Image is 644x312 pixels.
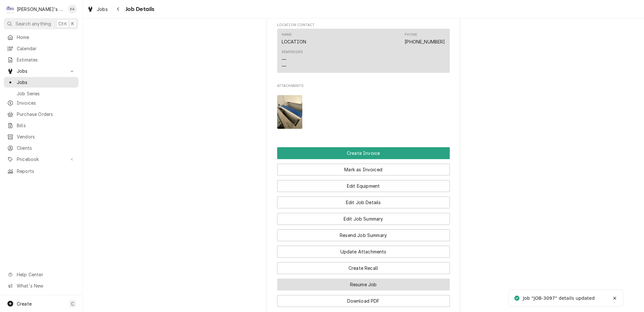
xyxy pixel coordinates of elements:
[113,4,124,14] button: Navigate back
[277,180,450,192] button: Edit Equipment
[277,290,450,307] div: Button Group Row
[17,90,75,97] span: Job Series
[4,269,78,280] a: Go to Help Center
[277,213,450,225] button: Edit Job Summary
[17,133,75,140] span: Vendors
[405,32,417,37] div: Phone
[277,258,450,274] div: Button Group Row
[523,295,596,302] div: Job "JOB-3097" details updated
[277,208,450,225] div: Button Group Row
[282,50,303,69] div: Reminders
[4,66,78,76] a: Go to Jobs
[277,147,450,159] button: Create Invoice
[17,34,75,41] span: Home
[277,29,450,76] div: Location Contact List
[4,77,78,88] a: Jobs
[17,156,65,163] span: Pricebook
[85,4,110,14] a: Jobs
[277,147,450,307] div: Button Group
[277,295,450,307] button: Download PDF
[6,5,15,14] div: Clay's Refrigeration's Avatar
[277,229,450,241] button: Resend Job Summary
[277,246,450,258] button: Update Attachments
[17,68,65,74] span: Jobs
[6,5,15,14] div: C
[4,54,78,65] a: Estimates
[405,32,445,45] div: Phone
[277,279,450,290] button: Resume Job
[17,122,75,129] span: Bills
[4,109,78,119] a: Purchase Orders
[277,175,450,192] div: Button Group Row
[4,18,78,29] button: Search anythingCtrlK
[4,43,78,54] a: Calendar
[277,23,450,76] div: Location Contact
[277,196,450,208] button: Edit Job Details
[4,154,78,165] a: Go to Pricebook
[124,5,155,14] span: Job Details
[277,23,450,28] span: Location Contact
[277,90,450,134] span: Attachments
[282,32,306,45] div: Name
[71,300,74,307] span: C
[4,88,78,99] a: Job Series
[4,143,78,153] a: Clients
[277,274,450,290] div: Button Group Row
[277,164,450,175] button: Mark as Invoiced
[277,95,303,129] img: h9StfN6cQnKE3xfwmc28
[17,6,64,13] div: [PERSON_NAME]'s Refrigeration
[4,32,78,43] a: Home
[405,39,445,44] a: [PHONE_NUMBER]
[277,83,450,89] span: Attachments
[17,99,75,106] span: Invoices
[277,159,450,175] div: Button Group Row
[17,168,75,175] span: Reports
[277,29,450,73] div: Contact
[277,225,450,241] div: Button Group Row
[277,262,450,274] button: Create Recall
[277,241,450,258] div: Button Group Row
[17,56,75,63] span: Estimates
[282,32,292,37] div: Name
[17,45,75,52] span: Calendar
[4,120,78,131] a: Bills
[4,166,78,176] a: Reports
[4,98,78,108] a: Invoices
[282,63,286,70] div: —
[17,271,75,278] span: Help Center
[282,56,286,63] div: —
[68,5,77,14] div: Korey Austin's Avatar
[17,111,75,118] span: Purchase Orders
[277,83,450,134] div: Attachments
[282,38,306,45] div: LOCATION
[71,20,74,27] span: K
[4,280,78,291] a: Go to What's New
[277,147,450,159] div: Button Group Row
[15,20,51,27] span: Search anything
[17,301,32,307] span: Create
[68,5,77,14] div: KA
[282,50,303,55] div: Reminders
[4,131,78,142] a: Vendors
[58,20,67,27] span: Ctrl
[277,192,450,208] div: Button Group Row
[97,6,108,13] span: Jobs
[17,282,75,289] span: What's New
[17,79,75,86] span: Jobs
[17,145,75,151] span: Clients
